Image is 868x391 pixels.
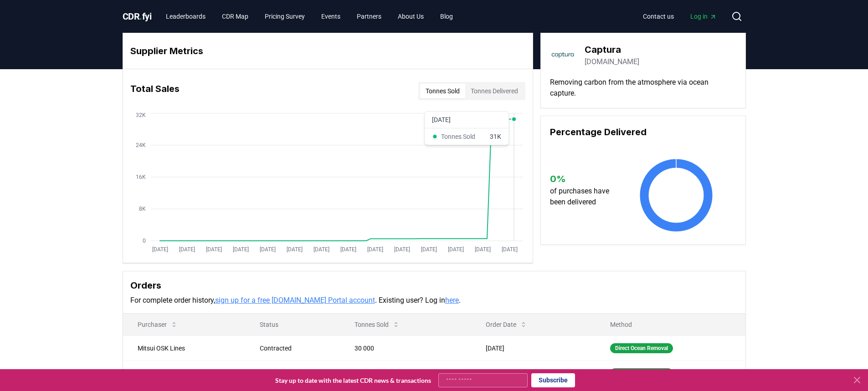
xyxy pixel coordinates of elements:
a: sign up for a free [DOMAIN_NAME] Portal account [215,296,375,305]
tspan: [DATE] [367,246,383,253]
p: Status [252,320,333,329]
tspan: [DATE] [474,246,490,253]
tspan: 0 [143,238,146,244]
tspan: [DATE] [179,246,195,253]
h3: Total Sales [130,82,180,100]
a: [DOMAIN_NAME] [585,56,639,67]
div: Direct Ocean Removal [610,343,673,353]
h3: 0 % [550,172,618,186]
tspan: 16K [136,174,146,180]
a: Contact us [636,8,681,25]
td: 30 000 [340,335,471,361]
td: [DATE] [471,335,596,361]
tspan: [DATE] [232,246,248,253]
tspan: [DATE] [205,246,221,253]
span: . [139,11,142,22]
tspan: [DATE] [286,246,302,253]
tspan: [DATE] [447,246,463,253]
a: here [445,296,459,305]
a: Leaderboards [159,8,213,25]
span: CDR fyi [123,11,152,22]
div: Contracted [260,369,333,378]
h3: Captura [585,43,639,56]
tspan: [DATE] [340,246,356,253]
tspan: [DATE] [394,246,410,253]
div: Direct Ocean Removal [610,368,673,378]
button: Purchaser [130,315,185,334]
button: Order Date [478,315,534,334]
tspan: 8K [139,206,146,212]
a: CDR Map [215,8,256,25]
nav: Main [636,8,724,25]
p: For complete order history, . Existing user? Log in . [130,295,738,306]
td: 44 [340,361,471,386]
button: Tonnes Sold [347,315,407,334]
img: Captura-logo [550,42,575,68]
tspan: [DATE] [259,246,275,253]
td: Mitsui OSK Lines [123,335,245,361]
tspan: [DATE] [421,246,437,253]
td: Not Disclosed [123,361,245,386]
div: Contracted [260,344,333,353]
p: Removing carbon from the atmosphere via ocean capture. [550,77,736,99]
a: About Us [390,8,431,25]
tspan: [DATE] [501,246,517,253]
a: Pricing Survey [257,8,312,25]
a: Partners [349,8,389,25]
a: CDR.fyi [123,10,152,23]
span: Log in [690,12,717,21]
h3: Orders [130,279,738,292]
tspan: 24K [136,142,146,148]
p: Method [603,320,738,329]
td: [DATE] [471,361,596,386]
tspan: [DATE] [313,246,329,253]
nav: Main [159,8,460,25]
tspan: [DATE] [152,246,168,253]
h3: Percentage Delivered [550,125,736,139]
tspan: 32K [136,112,146,118]
p: of purchases have been delivered [550,186,618,208]
a: Log in [683,8,724,25]
button: Tonnes Delivered [465,84,524,98]
h3: Supplier Metrics [130,44,525,58]
button: Tonnes Sold [420,84,465,98]
a: Blog [433,8,460,25]
a: Events [314,8,348,25]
